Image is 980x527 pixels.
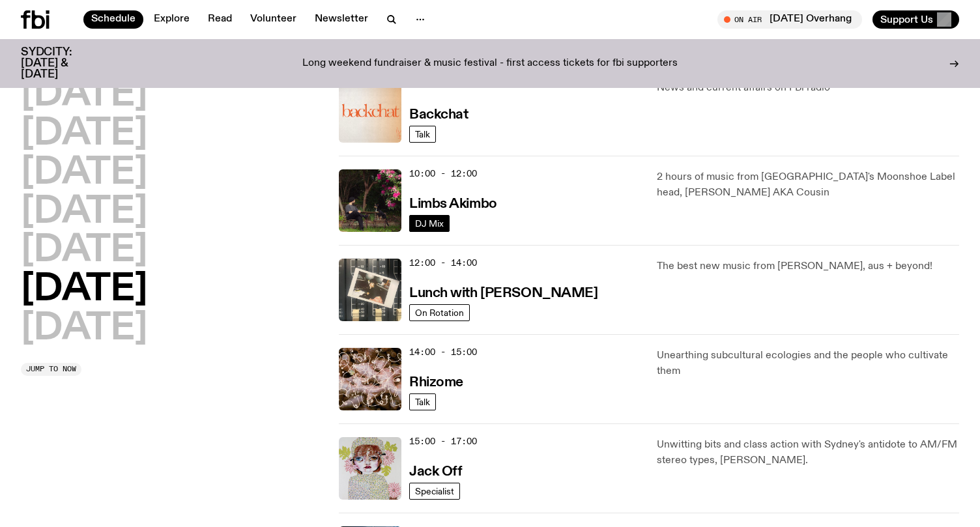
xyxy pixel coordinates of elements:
[409,197,497,211] h3: Limbs Akimbo
[409,106,468,122] a: Backchat
[409,126,436,143] a: Talk
[21,311,147,347] button: [DATE]
[409,284,598,300] a: Lunch with [PERSON_NAME]
[409,463,462,479] a: Jack Off
[409,346,477,358] span: 14:00 - 15:00
[409,108,468,122] h3: Backchat
[242,10,304,29] a: Volunteer
[415,397,430,406] span: Talk
[339,348,401,410] img: A close up picture of a bunch of ginger roots. Yellow squiggles with arrows, hearts and dots are ...
[409,376,463,390] h3: Rhizome
[657,437,959,468] p: Unwitting bits and class action with Sydney's antidote to AM/FM stereo types, [PERSON_NAME].
[409,393,436,410] a: Talk
[409,304,470,321] a: On Rotation
[307,10,376,29] a: Newsletter
[21,116,147,152] button: [DATE]
[657,169,959,201] p: 2 hours of music from [GEOGRAPHIC_DATA]'s Moonshoe Label head, [PERSON_NAME] AKA Cousin
[409,195,497,211] a: Limbs Akimbo
[657,259,959,274] p: The best new music from [PERSON_NAME], aus + beyond!
[21,77,147,113] button: [DATE]
[409,215,450,232] a: DJ Mix
[21,272,147,308] button: [DATE]
[657,348,959,379] p: Unearthing subcultural ecologies and the people who cultivate them
[21,47,104,80] h3: SYDCITY: [DATE] & [DATE]
[339,259,401,321] img: A polaroid of Ella Avni in the studio on top of the mixer which is also located in the studio.
[146,10,197,29] a: Explore
[21,233,147,269] button: [DATE]
[409,435,477,448] span: 15:00 - 17:00
[302,58,678,70] p: Long weekend fundraiser & music festival - first access tickets for fbi supporters
[21,155,147,192] button: [DATE]
[872,10,959,29] button: Support Us
[26,365,76,373] span: Jump to now
[880,14,933,25] span: Support Us
[415,486,454,496] span: Specialist
[339,437,401,500] img: a dotty lady cuddling her cat amongst flowers
[409,465,462,479] h3: Jack Off
[200,10,240,29] a: Read
[21,363,81,376] button: Jump to now
[409,257,477,269] span: 12:00 - 14:00
[409,373,463,390] a: Rhizome
[409,287,598,300] h3: Lunch with [PERSON_NAME]
[409,483,460,500] a: Specialist
[415,129,430,139] span: Talk
[409,167,477,180] span: 10:00 - 12:00
[339,169,401,232] img: Jackson sits at an outdoor table, legs crossed and gazing at a black and brown dog also sitting a...
[415,218,444,228] span: DJ Mix
[717,10,862,29] button: On Air[DATE] Overhang
[21,194,147,231] button: [DATE]
[415,307,464,317] span: On Rotation
[83,10,143,29] a: Schedule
